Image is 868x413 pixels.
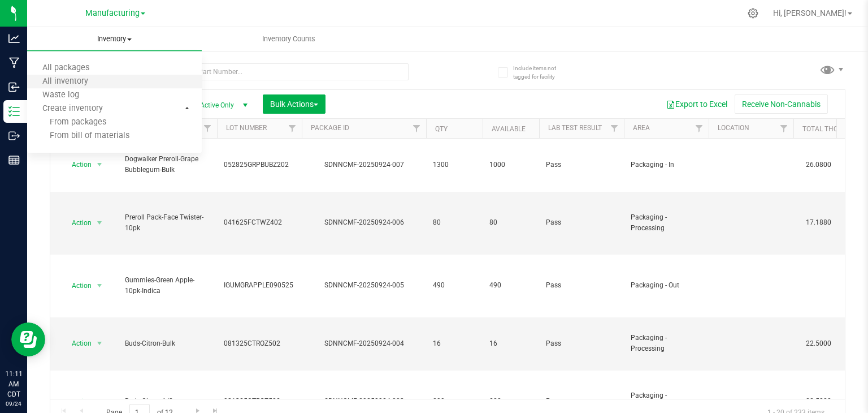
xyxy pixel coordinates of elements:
[263,94,325,114] button: Bulk Actions
[27,104,118,114] span: Create inventory
[659,94,735,114] button: Export to Excel
[492,125,526,133] a: Available
[311,124,349,132] a: Package ID
[224,160,295,170] span: 052825GRPBUBZ202
[27,118,106,127] span: From packages
[224,217,295,228] span: 041625FCTWZ402
[435,125,448,133] a: Qty
[513,64,570,81] span: Include items not tagged for facility
[85,8,140,18] span: Manufacturing
[125,154,210,175] span: Dogwalker Preroll-Grape Bubblegum-Bulk
[27,77,103,87] span: All inventory
[433,217,476,228] span: 80
[50,63,409,80] input: Search Package ID, Item Name, SKU, Lot or Part Number...
[718,124,749,132] a: Location
[546,217,617,228] span: Pass
[546,338,617,349] span: Pass
[93,157,107,173] span: select
[631,160,702,170] span: Packaging - In
[631,333,702,354] span: Packaging - Processing
[433,160,476,170] span: 1300
[300,396,428,407] div: SDNNCMF-20250924-003
[800,393,837,410] span: 22.5000
[800,214,837,231] span: 17.1880
[11,322,45,356] iframe: Resource center
[125,338,210,349] span: Buds-Citron-Bulk
[226,124,267,132] a: Lot Number
[198,119,217,138] a: Filter
[433,338,476,349] span: 16
[433,396,476,407] span: 200
[93,215,107,231] span: select
[5,399,22,408] p: 09/24
[489,338,532,349] span: 16
[62,278,92,294] span: Action
[546,280,617,291] span: Pass
[546,160,617,170] span: Pass
[27,34,202,44] span: Inventory
[8,57,20,68] inline-svg: Manufacturing
[631,212,702,234] span: Packaging - Processing
[62,157,92,173] span: Action
[489,160,532,170] span: 1000
[224,338,295,349] span: 081325CTROZ502
[283,119,302,138] a: Filter
[802,125,843,133] a: Total THC%
[548,124,602,132] a: Lab Test Result
[633,124,650,132] a: Area
[631,280,702,291] span: Packaging - Out
[224,280,295,291] span: IGUMGRAPPLE090525
[125,396,210,407] span: Buds-Citron-1/8oz
[8,106,20,117] inline-svg: Inventory
[735,94,828,114] button: Receive Non-Cannabis
[93,394,107,410] span: select
[300,217,428,228] div: SDNNCMF-20250924-006
[62,215,92,231] span: Action
[800,335,837,352] span: 22.5000
[8,81,20,93] inline-svg: Inbound
[27,131,129,141] span: From bill of materials
[775,119,793,138] a: Filter
[125,212,210,234] span: Preroll Pack-Face Twister-10pk
[202,27,376,51] a: Inventory Counts
[690,119,709,138] a: Filter
[62,335,92,351] span: Action
[433,280,476,291] span: 490
[8,130,20,141] inline-svg: Outbound
[27,27,202,51] a: Inventory All packages All inventory Waste log Create inventory From packages From bill of materials
[93,335,107,351] span: select
[62,394,92,410] span: Action
[746,8,760,19] div: Manage settings
[93,278,107,294] span: select
[773,8,847,18] span: Hi, [PERSON_NAME]!
[546,396,617,407] span: Pass
[489,280,532,291] span: 490
[489,217,532,228] span: 80
[800,157,837,173] span: 26.0800
[300,160,428,170] div: SDNNCMF-20250924-007
[8,33,20,44] inline-svg: Analytics
[8,154,20,166] inline-svg: Reports
[27,91,94,100] span: Waste log
[300,338,428,349] div: SDNNCMF-20250924-004
[489,396,532,407] span: 200
[270,100,318,109] span: Bulk Actions
[300,280,428,291] div: SDNNCMF-20250924-005
[407,119,426,138] a: Filter
[125,275,210,296] span: Gummies-Green Apple-10pk-Indica
[5,369,22,399] p: 11:11 AM CDT
[631,390,702,412] span: Packaging - Processing
[27,63,105,73] span: All packages
[605,119,624,138] a: Filter
[224,396,295,407] span: 081325CTROZ502
[247,34,331,44] span: Inventory Counts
